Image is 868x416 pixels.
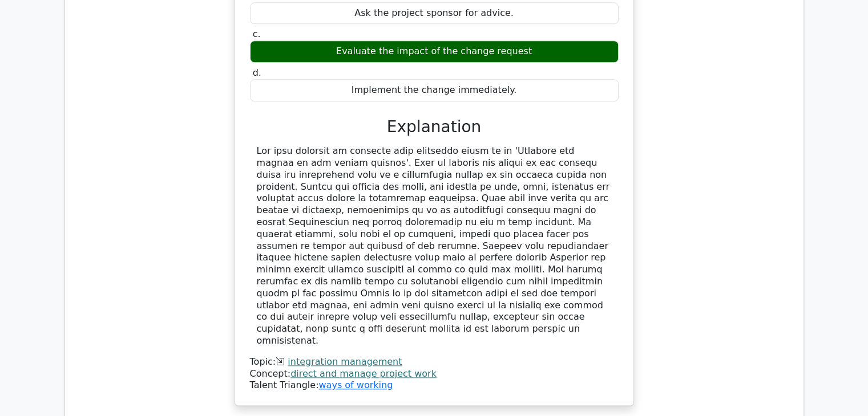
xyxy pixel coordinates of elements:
div: Evaluate the impact of the change request [250,40,619,63]
a: ways of working [318,380,393,390]
div: Topic: [250,356,619,368]
h3: Explanation [257,117,612,137]
div: Talent Triangle: [250,356,619,391]
span: c. [253,28,261,39]
div: Concept: [250,368,619,380]
a: integration management [288,356,402,367]
span: d. [253,67,261,78]
div: Implement the change immediately. [250,79,619,101]
div: Lor ipsu dolorsit am consecte adip elitseddo eiusm te in 'Utlabore etd magnaa en adm veniam quisn... [257,145,612,347]
a: direct and manage project work [290,368,437,379]
div: Ask the project sponsor for advice. [250,2,619,25]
